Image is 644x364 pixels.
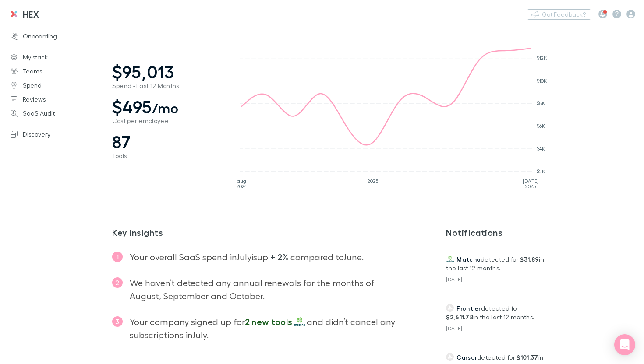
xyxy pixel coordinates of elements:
img: matcha.png [294,316,305,327]
a: Reviews [2,92,107,106]
span: Your overall SaaS spend in July is up compared to June . [130,252,364,262]
img: Frontier's Logo [446,304,454,312]
tspan: 2024 [236,183,247,189]
button: Got Feedback? [527,9,591,20]
span: 2 [112,277,123,288]
div: [DATE] [446,322,550,332]
strong: $31.89 [520,255,539,263]
a: Matcha [446,255,481,263]
a: Frontier [446,304,481,312]
a: Discovery [2,127,107,141]
tspan: $4K [537,146,545,151]
tspan: [DATE] [522,178,538,184]
span: $495 [112,96,222,117]
span: Your company signed up for and didn’t cancel any subscriptions in July . [130,316,395,340]
p: detected for in the last 12 months. [446,255,550,273]
span: Frontier [456,304,481,312]
p: detected for in the last 12 months. [446,304,550,322]
a: HEX [4,3,44,24]
span: 3 [112,316,123,327]
h2: Key insights [112,227,404,238]
tspan: $12K [537,55,547,61]
tspan: $6K [537,123,545,129]
a: Spend [2,78,107,92]
span: 2 new tools [245,316,293,327]
div: [DATE] [446,273,550,283]
tspan: $2K [537,168,545,174]
img: Cursor AI's Logo [446,353,454,361]
span: 1 [112,252,123,262]
a: SaaS Audit [2,106,107,120]
strong: $2,611.78 [446,313,473,321]
span: Cursor [456,353,477,361]
tspan: 2025 [368,178,378,184]
span: Tools [112,152,222,159]
span: We haven’t detected any annual renewals for the months of August, September and October . [130,277,375,301]
tspan: $10K [537,78,547,84]
strong: $101.37 [517,353,538,361]
tspan: 2025 [525,183,536,189]
strong: + 2% [270,252,289,262]
div: Open Intercom Messenger [614,334,635,355]
h3: Notifications [446,227,557,238]
span: 87 [112,131,222,152]
span: Spend - Last 12 Months [112,82,222,89]
tspan: $8K [537,100,545,106]
tspan: aug [237,178,246,184]
a: Onboarding [2,29,107,43]
h3: HEX [23,9,39,19]
span: Cost per employee [112,117,222,124]
a: Cursor [446,353,477,361]
img: Matcha's Logo [446,255,454,263]
span: $95,013 [112,61,222,82]
img: HEX's Logo [9,9,19,19]
a: My stack [2,50,107,64]
span: Matcha [456,255,481,263]
a: Teams [2,64,107,78]
span: /mo [152,99,179,116]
